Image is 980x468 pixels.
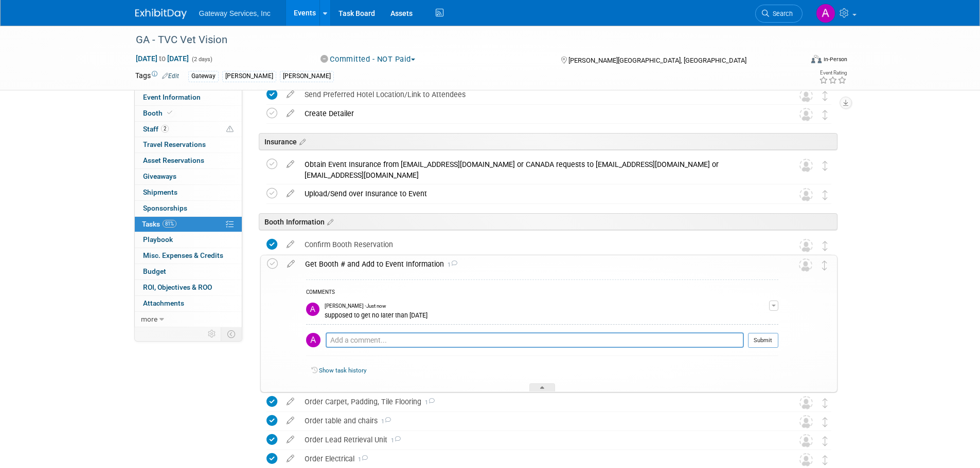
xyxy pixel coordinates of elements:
[135,70,179,82] td: Tags
[203,327,221,341] td: Personalize Event Tab Strip
[306,288,778,298] div: COMMENTS
[317,54,419,65] button: Committed - NOT Paid
[135,54,189,63] span: [DATE] [DATE]
[135,312,242,327] a: more
[135,9,187,19] img: ExhibitDay
[281,240,299,249] a: edit
[444,261,457,268] span: 1
[143,156,204,164] span: Asset Reservations
[816,4,835,23] img: Alyson Evans
[354,456,368,463] span: 1
[143,125,169,133] span: Staff
[823,161,828,171] i: Move task
[135,106,242,121] a: Booth
[143,283,212,291] span: ROI, Objectives & ROO
[823,398,828,408] i: Move task
[162,72,179,80] a: Edit
[143,235,173,244] span: Playbook
[299,450,779,467] div: Order Electrical
[299,156,779,184] div: Obtain Event Insurance from [EMAIL_ADDRESS][DOMAIN_NAME] or CANADA requests to [EMAIL_ADDRESS][DO...
[748,333,778,348] button: Submit
[799,434,813,447] img: Unassigned
[280,71,334,82] div: [PERSON_NAME]
[799,415,813,428] img: Unassigned
[135,185,242,200] a: Shipments
[135,264,242,279] a: Budget
[823,190,828,200] i: Move task
[143,267,166,275] span: Budget
[421,399,435,406] span: 1
[325,303,386,310] span: [PERSON_NAME] - Just now
[135,153,242,169] a: Asset Reservations
[799,188,813,201] img: Unassigned
[281,90,299,99] a: edit
[259,213,838,230] div: Booth Information
[378,418,391,425] span: 1
[799,108,813,121] img: Unassigned
[281,397,299,406] a: edit
[163,220,176,228] span: 81%
[143,204,187,212] span: Sponsorships
[568,57,746,64] span: [PERSON_NAME][GEOGRAPHIC_DATA], [GEOGRAPHIC_DATA]
[319,367,366,374] a: Show task history
[157,54,167,63] span: to
[141,315,157,323] span: more
[143,251,223,259] span: Misc. Expenses & Credits
[281,160,299,169] a: edit
[161,125,169,133] span: 2
[222,71,276,82] div: [PERSON_NAME]
[300,255,778,273] div: Get Booth # and Add to Event Information
[823,436,828,446] i: Move task
[299,412,779,429] div: Order table and chairs
[799,89,813,102] img: Unassigned
[221,327,242,341] td: Toggle Event Tabs
[135,217,242,232] a: Tasks81%
[387,437,401,444] span: 1
[306,303,319,316] img: Alyson Evans
[299,393,779,410] div: Order Carpet, Padding, Tile Flooring
[226,125,234,134] span: Potential Scheduling Conflict -- at least one attendee is tagged in another overlapping event.
[135,90,242,105] a: Event Information
[135,232,242,248] a: Playbook
[142,220,176,228] span: Tasks
[299,86,779,103] div: Send Preferred Hotel Location/Link to Attendees
[799,258,812,272] img: Unassigned
[132,31,787,49] div: GA - TVC Vet Vision
[299,105,779,122] div: Create Detailer
[135,137,242,153] a: Travel Reservations
[822,260,827,270] i: Move task
[282,259,300,269] a: edit
[188,71,219,82] div: Gateway
[135,122,242,137] a: Staff2
[143,140,206,148] span: Travel Reservations
[755,5,803,23] a: Search
[742,53,848,69] div: Event Format
[819,70,847,76] div: Event Rating
[297,136,306,146] a: Edit sections
[799,159,813,172] img: Unassigned
[823,241,828,251] i: Move task
[299,236,779,253] div: Confirm Booth Reservation
[143,299,184,307] span: Attachments
[135,201,242,216] a: Sponsorships
[325,216,333,227] a: Edit sections
[811,55,822,63] img: Format-Inperson.png
[281,189,299,198] a: edit
[823,110,828,120] i: Move task
[299,431,779,448] div: Order Lead Retrieval Unit
[769,10,793,17] span: Search
[799,453,813,466] img: Unassigned
[143,172,176,180] span: Giveaways
[281,109,299,118] a: edit
[799,239,813,252] img: Unassigned
[823,455,828,465] i: Move task
[281,416,299,425] a: edit
[135,248,242,264] a: Misc. Expenses & Credits
[135,169,242,184] a: Giveaways
[823,55,847,63] div: In-Person
[299,185,779,202] div: Upload/Send over Insurance to Event
[799,396,813,409] img: Unassigned
[135,280,242,295] a: ROI, Objectives & ROO
[143,93,201,101] span: Event Information
[143,109,174,117] span: Booth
